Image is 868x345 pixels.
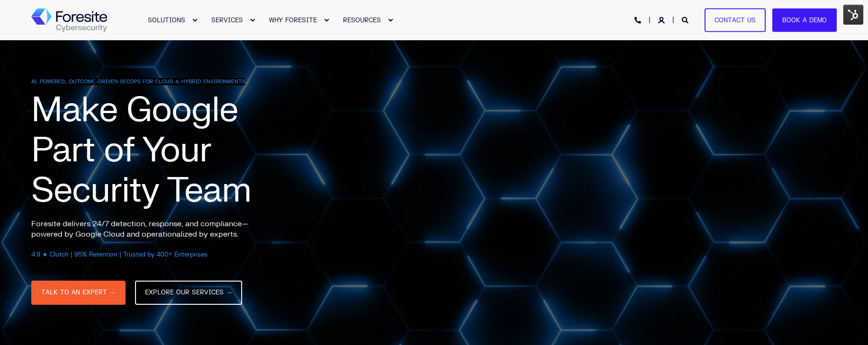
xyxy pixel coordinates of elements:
div: Expand RESOURCES [388,18,393,23]
span: AI-POWERED, OUTCOME-DRIVEN SECOPS FOR CLOUD & HYBRID ENVIRONMENTS [31,78,245,85]
span: WHY FORESITE [269,16,317,24]
div: Expand WHY FORESITE [324,18,329,23]
img: Foresite logo, a hexagon shape of blues with a directional arrow to the right hand side, and the ... [31,9,107,32]
a: Back to Home [31,9,107,32]
span: RESOURCES [343,16,381,24]
a: Book a Demo [772,8,837,32]
img: HubSpot Tools Menu Toggle [843,5,863,25]
p: Foresite delivers 24/7 detection, response, and compliance—powered by Google Cloud and operationa... [31,219,268,239]
div: Expand SERVICES [250,18,255,23]
span: SOLUTIONS [148,16,185,24]
span: 4.9 ★ Clutch | 95% Retention | Trusted by 400+ Enterprises [31,251,208,258]
a: TALK TO AN EXPERT → [31,281,126,305]
div: Expand SOLUTIONS [192,18,198,23]
a: Login [658,16,667,24]
a: Contact Us [705,8,766,32]
span: Make Google Part of Your Security Team [31,88,251,212]
a: Open Search [682,16,690,24]
a: EXPLORE OUR SERVICES → [135,281,242,305]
